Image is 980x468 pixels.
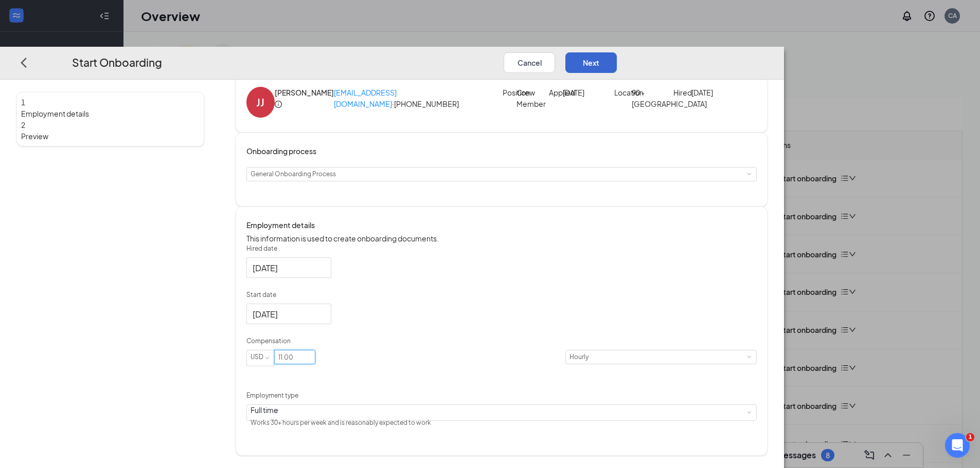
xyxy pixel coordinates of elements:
div: Hourly [569,350,596,364]
span: info-circle [275,101,282,108]
p: [DATE] [691,87,727,98]
p: Hired [673,87,691,98]
p: Position [503,87,516,98]
p: Employment type [246,391,757,400]
p: Location [614,87,632,98]
div: [object Object] [251,167,343,181]
div: Full time [251,405,431,415]
a: [EMAIL_ADDRESS][DOMAIN_NAME] [334,88,397,108]
h3: Start Onboarding [72,54,162,71]
h4: Onboarding process [246,145,757,157]
p: Hired date [246,244,757,253]
input: Sep 16, 2025 [253,261,323,274]
h4: [PERSON_NAME] [275,87,334,98]
span: 1 [966,433,974,441]
div: [object Object] [251,405,438,430]
div: JJ [256,95,264,109]
span: General Onboarding Process [251,170,336,178]
span: 1 [21,98,25,107]
p: Crew Member [516,87,544,109]
h4: Employment details [246,219,757,231]
span: 2 [21,120,25,129]
span: Employment details [21,108,200,119]
p: This information is used to create onboarding documents. [246,233,757,244]
input: Sep 30, 2025 [253,308,323,321]
p: Applied [549,87,563,98]
p: Start date [246,290,757,299]
p: · [PHONE_NUMBER] [334,87,503,109]
div: Works 30+ hours per week and is reasonably expected to work [251,415,431,430]
button: Next [565,52,617,73]
input: Amount [275,350,315,364]
div: USD [251,350,271,364]
p: 90 - [GEOGRAPHIC_DATA] [632,87,667,109]
iframe: Intercom live chat [945,433,970,458]
span: Preview [21,130,200,142]
p: Compensation [246,336,757,346]
p: [DATE] [563,87,591,98]
button: Cancel [504,52,555,73]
